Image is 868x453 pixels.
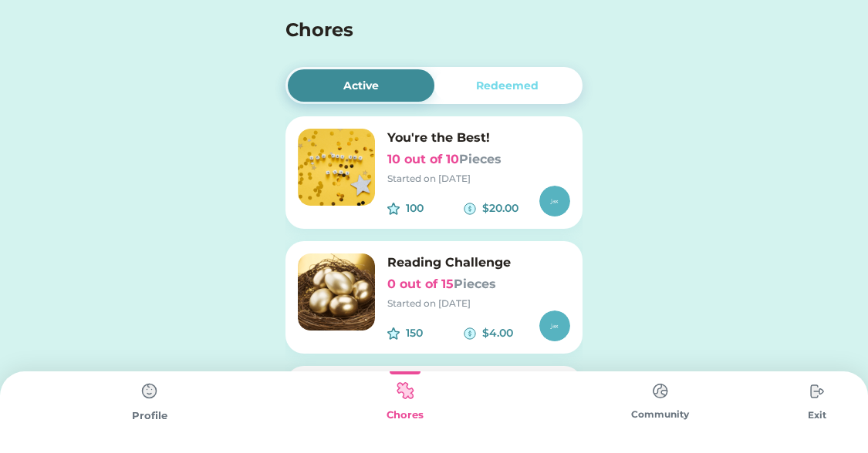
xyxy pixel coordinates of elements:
[387,253,570,272] h6: Reading Challenge
[459,152,502,166] font: Pieces
[802,376,833,407] img: type%3Dchores%2C%20state%3Ddefault.svg
[532,408,788,421] div: Community
[788,408,846,422] div: Exit
[387,275,570,294] h6: 0 out of 15
[134,376,165,407] img: type%3Dchores%2C%20state%3Ddefault.svg
[454,277,496,291] font: Pieces
[406,200,464,216] div: 100
[464,203,476,215] img: money-cash-dollar-coin--accounting-billing-payment-cash-coin-currency-money-finance.svg
[406,325,464,341] div: 150
[22,408,277,424] div: Profile
[390,376,420,406] img: type%3Dkids%2C%20state%3Dselected.svg
[343,78,379,94] div: Active
[476,78,539,94] div: Redeemed
[387,297,570,310] div: Started on [DATE]
[285,16,541,44] h4: Chores
[298,129,375,206] img: image.png
[387,129,570,147] h6: You're the Best!
[387,203,400,215] img: interface-favorite-star--reward-rating-rate-social-star-media-favorite-like-stars.svg
[387,172,570,186] div: Started on [DATE]
[482,200,540,216] div: $20.00
[464,327,476,340] img: money-cash-dollar-coin--accounting-billing-payment-cash-coin-currency-money-finance.svg
[387,327,400,340] img: interface-favorite-star--reward-rating-rate-social-star-media-favorite-like-stars.svg
[645,376,676,406] img: type%3Dchores%2C%20state%3Ddefault.svg
[277,408,532,423] div: Chores
[298,253,375,331] img: image.png
[482,325,540,341] div: $4.00
[387,150,570,169] h6: 10 out of 10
